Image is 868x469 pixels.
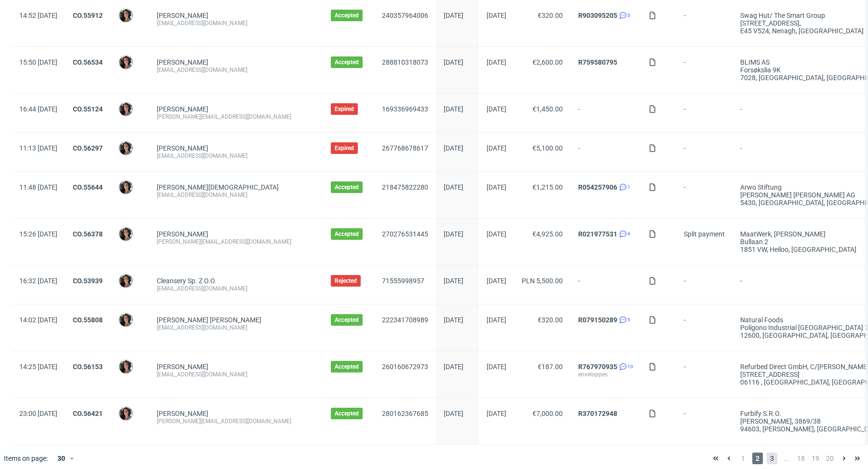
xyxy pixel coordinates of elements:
a: [PERSON_NAME] [157,58,208,66]
span: 20 [825,453,835,464]
span: - [684,183,725,207]
a: 288810318073 [382,58,428,66]
span: 4 [627,230,630,238]
span: 10 [627,363,633,371]
span: Accepted [335,363,359,371]
span: [DATE] [444,410,463,417]
a: CO.56421 [73,410,103,417]
a: 267768678617 [382,144,428,152]
a: 1 [617,183,630,191]
span: Accepted [335,230,359,238]
span: Accepted [335,316,359,324]
a: 270276531445 [382,230,428,238]
span: 2 [752,453,763,464]
a: 71555998957 [382,277,424,285]
span: Accepted [335,58,359,66]
span: 1 [627,183,630,191]
span: 3 [767,453,777,464]
a: R759580795 [578,58,617,66]
span: Accepted [335,183,359,191]
span: 18 [796,453,806,464]
img: Moreno Martinez Cristina [119,313,133,327]
span: 16:44 [DATE] [19,105,57,113]
span: [DATE] [487,277,506,285]
div: [EMAIL_ADDRESS][DOMAIN_NAME] [157,191,315,199]
span: - [684,410,725,433]
span: [DATE] [487,230,506,238]
span: - [684,363,725,386]
span: Items on page: [4,454,48,463]
span: 1 [738,453,748,464]
span: Expired [335,144,354,152]
span: [DATE] [487,12,506,19]
span: [DATE] [487,183,506,191]
a: CO.55808 [73,316,103,324]
a: 240357964006 [382,12,428,19]
span: €187.00 [538,363,563,371]
a: 222341708989 [382,316,428,324]
span: [DATE] [444,316,463,324]
span: [DATE] [444,12,463,19]
span: [DATE] [444,363,463,371]
a: [PERSON_NAME] [157,144,208,152]
a: 10 [617,363,633,371]
span: €4,925.00 [532,230,563,238]
span: €1,450.00 [532,105,563,113]
a: CO.56153 [73,363,103,371]
span: Rejected [335,277,357,285]
span: - [684,58,725,82]
span: 23:00 [DATE] [19,410,57,417]
span: - [684,12,725,35]
div: [EMAIL_ADDRESS][DOMAIN_NAME] [157,371,315,378]
img: Moreno Martinez Cristina [119,141,133,155]
img: Moreno Martinez Cristina [119,9,133,22]
div: [PERSON_NAME][EMAIL_ADDRESS][DOMAIN_NAME] [157,417,315,425]
span: 15:50 [DATE] [19,58,57,66]
span: €2,600.00 [532,58,563,66]
a: [PERSON_NAME] [157,363,208,371]
img: Moreno Martinez Cristina [119,360,133,373]
a: CO.56378 [73,230,103,238]
a: CO.56297 [73,144,103,152]
div: [PERSON_NAME][EMAIL_ADDRESS][DOMAIN_NAME] [157,113,315,121]
a: 218475822280 [382,183,428,191]
img: Moreno Martinez Cristina [119,227,133,241]
a: [PERSON_NAME] [157,410,208,417]
a: 4 [617,230,630,238]
span: [DATE] [487,316,506,324]
span: - [578,105,633,121]
span: €320.00 [538,316,563,324]
span: - [578,144,633,160]
span: €320.00 [538,12,563,19]
a: [PERSON_NAME] [157,12,208,19]
span: 11:48 [DATE] [19,183,57,191]
div: [EMAIL_ADDRESS][DOMAIN_NAME] [157,19,315,27]
span: [DATE] [487,410,506,417]
div: [EMAIL_ADDRESS][DOMAIN_NAME] [157,285,315,292]
span: - [684,277,725,292]
span: [DATE] [444,144,463,152]
a: R021977531 [578,230,617,238]
span: [DATE] [487,144,506,152]
span: [DATE] [444,105,463,113]
span: [DATE] [487,105,506,113]
img: Moreno Martinez Cristina [119,274,133,288]
span: 16:32 [DATE] [19,277,57,285]
a: 169336969433 [382,105,428,113]
span: PLN 5,500.00 [522,277,563,285]
span: [DATE] [444,58,463,66]
span: 19 [810,453,821,464]
span: 3 [627,12,630,19]
span: ... [781,453,792,464]
a: R079150289 [578,316,617,324]
span: Accepted [335,410,359,417]
a: R054257906 [578,183,617,191]
a: R370172948 [578,410,617,417]
a: 260160672973 [382,363,428,371]
span: Split payment [684,230,725,238]
span: [DATE] [487,58,506,66]
img: Moreno Martinez Cristina [119,407,133,420]
span: 5 [627,316,630,324]
div: 30 [52,452,69,465]
span: 14:25 [DATE] [19,363,57,371]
